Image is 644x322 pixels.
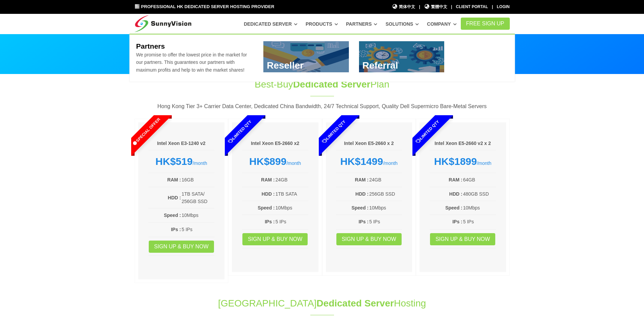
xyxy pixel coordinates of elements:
b: HDD : [355,191,368,197]
span: Special Offer [118,103,174,160]
td: 5 IPs [369,218,402,226]
h6: Intel Xeon E5-2660 x2 [242,140,308,147]
h1: [GEOGRAPHIC_DATA] Hosting [135,297,510,310]
a: Sign up & Buy Now [336,233,402,245]
div: /month [430,155,496,168]
strong: HK$1899 [434,156,477,167]
td: 24GB [369,176,402,184]
b: IPs : [265,219,275,224]
a: Solutions [385,18,419,30]
div: Partners [129,34,515,82]
td: 24GB [275,176,308,184]
a: Sign up & Buy Now [430,233,495,245]
b: RAM : [167,177,181,182]
span: Limited Qty [212,103,268,160]
li: | [492,4,493,10]
a: Sign up & Buy Now [242,233,308,245]
td: 5 IPs [463,218,496,226]
span: Dedicated Server [316,298,394,308]
b: RAM : [355,177,368,182]
div: /month [148,155,215,168]
a: Products [306,18,338,30]
b: HDD : [168,195,181,200]
b: Partners [136,42,165,50]
p: Hong Kong Tier 3+ Carrier Data Center, Dedicated China Bandwidth, 24/7 Technical Support, Quality... [135,102,510,111]
span: Professional HK Dedicated Server Hosting Provider [141,4,274,9]
span: We promise to offer the lowest price in the market for our partners. This guarantees our partners... [136,52,247,73]
span: Limited Qty [399,103,456,160]
b: Speed : [352,205,369,210]
b: IPs : [359,219,369,224]
b: Speed : [445,205,462,210]
td: 5 IPs [181,225,214,233]
strong: HK$899 [249,156,286,167]
a: Client Portal [456,4,488,9]
td: 1TB SATA [275,190,308,198]
h6: Intel Xeon E3-1240 v2 [148,140,215,147]
b: IPs : [171,227,181,232]
td: 64GB [463,176,496,184]
td: 10Mbps [275,204,308,212]
b: Speed : [164,213,181,218]
b: RAM : [261,177,275,182]
a: 繁體中文 [424,4,447,10]
strong: HK$1499 [340,156,383,167]
td: 10Mbps [181,211,214,219]
a: Partners [346,18,378,30]
b: HDD : [449,191,462,197]
td: 480GB SSD [463,190,496,198]
div: /month [336,155,402,168]
td: 16GB [181,176,214,184]
b: HDD : [262,191,275,197]
a: Company [427,18,457,30]
td: 10Mbps [369,204,402,212]
li: | [419,4,420,10]
td: 1TB SATA/ 256GB SSD [181,190,214,206]
td: 256GB SSD [369,190,402,198]
a: 简体中文 [392,4,415,10]
a: FREE Sign Up [461,18,510,30]
td: 5 IPs [275,218,308,226]
div: /month [242,155,308,168]
b: IPs : [452,219,462,224]
span: Limited Qty [305,103,362,160]
h6: Intel Xeon E5-2660 x 2 [336,140,402,147]
h1: Best-Buy Plan [210,78,435,91]
a: Sign up & Buy Now [149,241,214,253]
h6: Intel Xeon E5-2660 v2 x 2 [430,140,496,147]
b: RAM : [449,177,462,182]
span: Dedicated Server [293,79,371,90]
li: | [451,4,452,10]
a: Login [497,4,510,9]
b: Speed : [258,205,275,210]
strong: HK$519 [156,156,193,167]
a: Dedicated Server [244,18,297,30]
td: 10Mbps [463,204,496,212]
